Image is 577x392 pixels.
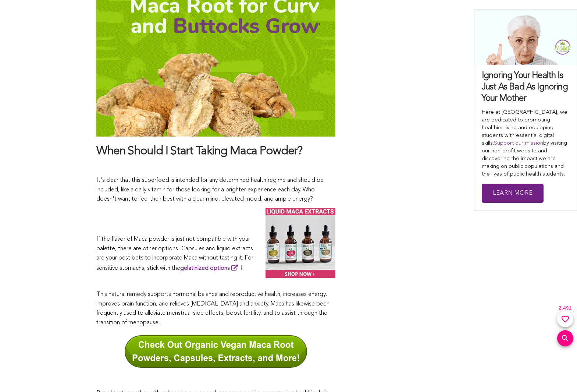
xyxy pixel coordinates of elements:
[180,265,243,271] strong: !
[266,208,335,278] img: Maca-Team-Liquid-Maca-Extracts-190x190
[96,292,330,326] span: This natural remedy supports hormonal balance and reproductive health, increases energy, improves...
[482,184,544,203] a: Learn More
[96,177,324,202] span: It's clear that this superfood is intended for any determined health regime and should be include...
[540,357,577,392] iframe: Chat Widget
[96,144,335,159] h2: When Should I Start Taking Maca Powder?
[125,335,307,368] img: Check Out Organic Vegan Maca Root Powders, Capsules, Extracts, and More!
[96,236,253,271] span: If the flavor of Maca powder is just not compatible with your palette, there are other options! C...
[180,265,241,271] a: gelatinized options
